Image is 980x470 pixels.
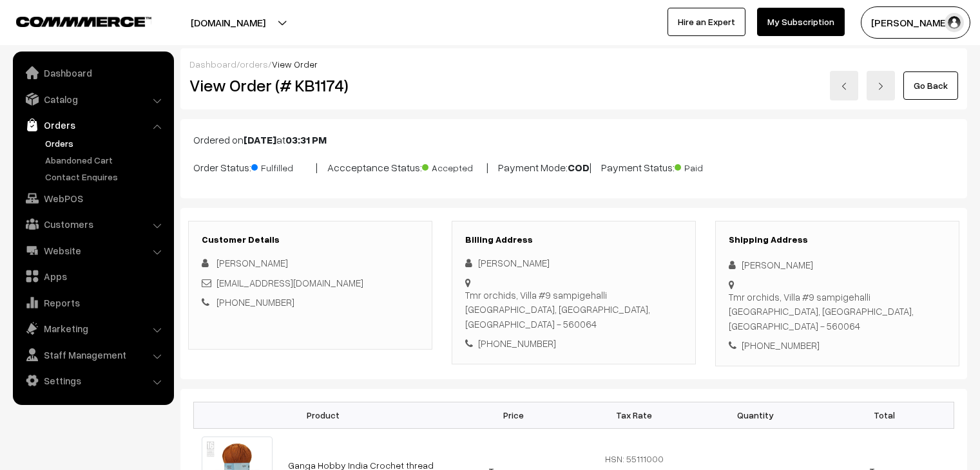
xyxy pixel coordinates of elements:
span: [PERSON_NAME] [216,257,288,268]
p: Ordered on at [193,132,954,147]
span: Paid [675,158,739,174]
a: Settings [16,369,169,392]
a: Hire an Expert [668,8,745,36]
a: Marketing [16,317,169,340]
img: user [945,13,964,32]
button: [PERSON_NAME]… [861,6,970,39]
button: [DOMAIN_NAME] [146,6,311,39]
h3: Billing Address [465,234,682,245]
a: Reports [16,291,169,314]
a: My Subscription [757,8,845,36]
a: Apps [16,265,169,288]
img: right-arrow.png [877,82,885,90]
div: Tmr orchids, Villa #9 sampigehalli [GEOGRAPHIC_DATA], [GEOGRAPHIC_DATA], [GEOGRAPHIC_DATA] - 560064 [729,290,946,334]
th: Quantity [695,402,816,428]
th: Total [816,402,954,428]
a: Go Back [903,71,958,100]
th: Product [194,402,453,428]
a: Abandoned Cart [42,153,169,167]
b: COD [568,161,590,174]
p: Order Status: | Accceptance Status: | Payment Mode: | Payment Status: [193,158,954,175]
b: 03:31 PM [285,133,327,146]
a: Orders [42,136,169,150]
a: [EMAIL_ADDRESS][DOMAIN_NAME] [216,277,363,288]
div: [PERSON_NAME] [729,258,946,272]
div: Tmr orchids, Villa #9 sampigehalli [GEOGRAPHIC_DATA], [GEOGRAPHIC_DATA], [GEOGRAPHIC_DATA] - 560064 [465,288,682,332]
span: Fulfilled [251,158,316,174]
a: Website [16,239,169,262]
h3: Customer Details [202,234,419,245]
img: left-arrow.png [840,82,848,90]
a: Customers [16,212,169,236]
a: Catalog [16,88,169,111]
a: COMMMERCE [16,13,129,28]
h2: View Order (# KB1174) [189,75,433,95]
div: [PHONE_NUMBER] [729,338,946,353]
div: [PERSON_NAME] [465,256,682,270]
a: Dashboard [16,61,169,84]
a: Orders [16,113,169,136]
span: Accepted [422,158,486,174]
a: [PHONE_NUMBER] [216,296,294,308]
b: [DATE] [244,133,276,146]
th: Price [453,402,574,428]
span: View Order [272,59,318,70]
div: [PHONE_NUMBER] [465,336,682,351]
a: Dashboard [189,59,236,70]
div: / / [189,57,958,71]
img: COMMMERCE [16,17,151,26]
a: Contact Enquires [42,170,169,183]
a: Staff Management [16,343,169,366]
a: WebPOS [16,187,169,210]
a: orders [240,59,268,70]
h3: Shipping Address [729,234,946,245]
th: Tax Rate [573,402,695,428]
